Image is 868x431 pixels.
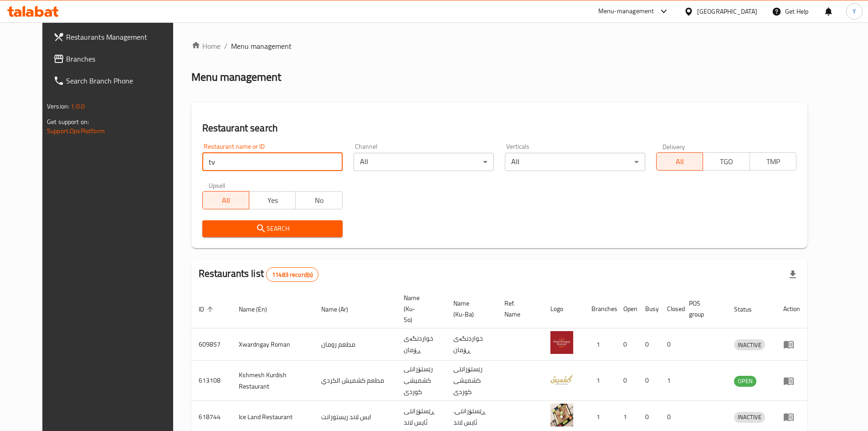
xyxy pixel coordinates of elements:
[616,361,638,401] td: 0
[231,328,314,361] td: Xwardngay Roman
[202,220,343,237] button: Search
[231,361,314,401] td: Kshmesh Kurdish Restaurant
[703,152,750,171] button: TGO
[267,270,318,279] span: 11483 record(s)
[231,41,292,52] span: Menu management
[46,26,187,48] a: Restaurants Management
[656,152,703,171] button: All
[754,155,793,168] span: TMP
[734,376,756,386] span: OPEN
[266,267,318,282] div: Total records count
[783,375,800,386] div: Menu
[663,143,685,150] label: Delivery
[660,361,682,401] td: 1
[295,191,342,209] button: No
[697,6,757,16] div: [GEOGRAPHIC_DATA]
[638,361,660,401] td: 0
[689,298,716,320] span: POS group
[504,298,532,320] span: Ref. Name
[249,191,296,209] button: Yes
[209,182,226,188] label: Upsell
[202,191,249,209] button: All
[734,304,764,315] span: Status
[253,194,292,207] span: Yes
[853,6,856,16] span: Y
[191,328,231,361] td: 609857
[734,412,765,422] span: INACTIVE
[46,48,187,70] a: Branches
[446,361,497,401] td: رێستۆرانتی کشمیشى كوردى
[782,264,804,286] div: Export file
[199,304,216,315] span: ID
[616,290,638,328] th: Open
[550,368,573,390] img: Kshmesh Kurdish Restaurant
[191,361,231,401] td: 613108
[210,223,335,234] span: Search
[66,53,180,64] span: Branches
[299,194,339,207] span: No
[396,328,446,361] td: خواردنگەی ڕۆمان
[660,290,682,328] th: Closed
[239,304,279,315] span: Name (En)
[584,328,616,361] td: 1
[707,155,746,168] span: TGO
[46,70,187,92] a: Search Branch Phone
[453,298,486,320] span: Name (Ku-Ba)
[783,339,800,350] div: Menu
[47,100,69,112] span: Version:
[783,411,800,422] div: Menu
[202,121,796,135] h2: Restaurant search
[191,41,221,52] a: Home
[638,328,660,361] td: 0
[202,153,343,171] input: Search for restaurant name or ID..
[71,100,85,112] span: 1.0.0
[543,290,584,328] th: Logo
[314,328,396,361] td: مطعم رومان
[734,340,765,350] span: INACTIVE
[550,404,573,426] img: Ice Land Restaurant
[584,361,616,401] td: 1
[584,290,616,328] th: Branches
[396,361,446,401] td: رێستۆرانتی کشمیشى كوردى
[314,361,396,401] td: مطعم كشميش الكردي
[598,6,654,17] div: Menu-management
[354,153,494,171] div: All
[616,328,638,361] td: 0
[47,125,105,137] a: Support.OpsPlatform
[191,41,807,52] nav: breadcrumb
[404,292,435,325] span: Name (Ku-So)
[321,304,360,315] span: Name (Ar)
[206,194,246,207] span: All
[199,267,319,282] h2: Restaurants list
[550,331,573,354] img: Xwardngay Roman
[66,31,180,42] span: Restaurants Management
[505,153,645,171] div: All
[750,152,796,171] button: TMP
[191,70,281,84] h2: Menu management
[47,116,89,128] span: Get support on:
[224,41,227,52] li: /
[446,328,497,361] td: خواردنگەی ڕۆمان
[734,376,756,387] div: OPEN
[66,75,180,86] span: Search Branch Phone
[638,290,660,328] th: Busy
[660,155,699,168] span: All
[660,328,682,361] td: 0
[776,290,807,328] th: Action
